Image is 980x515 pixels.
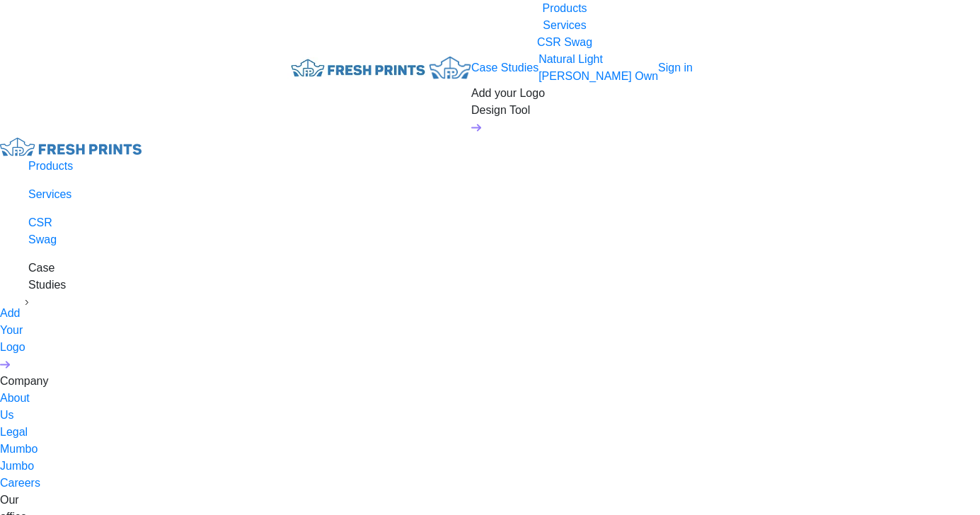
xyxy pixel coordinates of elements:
a: CSR Swag [28,216,57,245]
a: Products [28,160,73,172]
img: FP-CROWN.png [429,56,471,79]
a: CSR Swag [537,36,592,48]
div: Add your Logo [471,85,658,102]
a: Natural Light [538,53,603,65]
img: fo%20logo%202.webp [287,57,429,79]
a: [PERSON_NAME] Own [538,70,658,82]
img: sidebar_dropdown.svg [25,300,28,305]
div: Design Tool [471,102,658,119]
img: DT [471,124,481,132]
a: Products [542,2,587,14]
a: Services [543,19,586,31]
a: Services [28,188,71,200]
a: Sign in [658,59,693,76]
a: Case Studies [471,62,538,74]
